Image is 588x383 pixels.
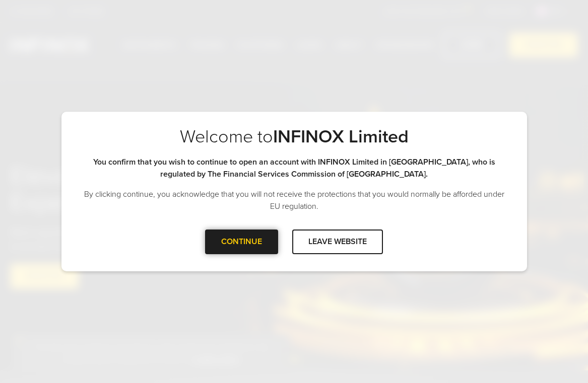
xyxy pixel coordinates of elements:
strong: You confirm that you wish to continue to open an account with INFINOX Limited in [GEOGRAPHIC_DATA... [93,157,495,179]
strong: INFINOX Limited [273,126,409,147]
p: By clicking continue, you acknowledge that you will not receive the protections that you would no... [82,188,507,212]
div: CONTINUE [205,229,278,254]
p: Welcome to [82,126,507,148]
div: LEAVE WEBSITE [292,229,383,254]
